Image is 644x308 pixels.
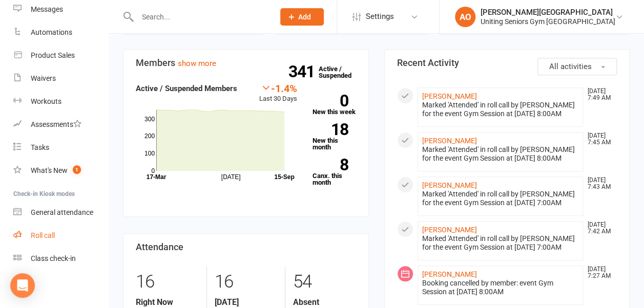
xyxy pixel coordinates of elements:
[422,226,477,234] a: [PERSON_NAME]
[13,67,108,90] a: Waivers
[31,254,76,262] div: Class check-in
[259,82,297,94] div: -1.4%
[422,145,579,163] div: Marked 'Attended' in roll call by [PERSON_NAME] for the event Gym Session at [DATE] 8:00AM
[31,120,81,128] div: Assessments
[13,247,108,270] a: Class kiosk mode
[293,297,356,307] strong: Absent
[313,95,356,115] a: 0New this week
[13,224,108,247] a: Roll call
[136,84,237,93] strong: Active / Suspended Members
[73,165,81,174] span: 1
[13,201,108,224] a: General attendance kiosk mode
[313,157,348,172] strong: 8
[13,44,108,67] a: Product Sales
[31,97,61,105] div: Workouts
[215,297,277,307] strong: [DATE]
[583,266,616,279] time: [DATE] 7:27 AM
[31,51,75,59] div: Product Sales
[313,159,356,186] a: 8Canx. this month
[397,58,617,68] h3: Recent Activity
[319,58,364,86] a: 341Active / Suspended
[31,208,93,216] div: General attendance
[31,28,72,36] div: Automations
[583,133,616,146] time: [DATE] 7:45 AM
[13,90,108,113] a: Workouts
[422,279,579,296] div: Booking cancelled by member: event Gym Session at [DATE] 8:00AM
[31,74,56,82] div: Waivers
[136,58,356,68] h3: Members
[537,58,617,75] button: All activities
[422,234,579,252] div: Marked 'Attended' in roll call by [PERSON_NAME] for the event Gym Session at [DATE] 7:00AM
[293,267,356,297] div: 54
[583,222,616,235] time: [DATE] 7:42 AM
[481,17,615,26] div: Uniting Seniors Gym [GEOGRAPHIC_DATA]
[366,5,394,28] span: Settings
[422,92,477,100] a: [PERSON_NAME]
[178,59,216,68] a: show more
[422,270,477,278] a: [PERSON_NAME]
[549,62,592,71] span: All activities
[10,273,35,298] div: Open Intercom Messenger
[136,242,356,252] h3: Attendance
[31,5,63,13] div: Messages
[481,8,615,17] div: [PERSON_NAME][GEOGRAPHIC_DATA]
[455,7,475,27] div: AO
[13,113,108,136] a: Assessments
[313,123,356,150] a: 18New this month
[136,297,199,307] strong: Right Now
[31,231,55,239] div: Roll call
[422,101,579,118] div: Marked 'Attended' in roll call by [PERSON_NAME] for the event Gym Session at [DATE] 8:00AM
[313,93,348,108] strong: 0
[13,159,108,182] a: What's New1
[259,82,297,104] div: Last 30 Days
[583,177,616,190] time: [DATE] 7:43 AM
[31,143,49,151] div: Tasks
[288,64,319,79] strong: 341
[13,136,108,159] a: Tasks
[215,267,277,297] div: 16
[298,13,311,21] span: Add
[31,166,68,174] div: What's New
[422,181,477,189] a: [PERSON_NAME]
[313,122,348,137] strong: 18
[280,8,324,26] button: Add
[134,10,267,24] input: Search...
[422,137,477,145] a: [PERSON_NAME]
[13,21,108,44] a: Automations
[422,190,579,207] div: Marked 'Attended' in roll call by [PERSON_NAME] for the event Gym Session at [DATE] 7:00AM
[583,88,616,101] time: [DATE] 7:49 AM
[136,267,199,297] div: 16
